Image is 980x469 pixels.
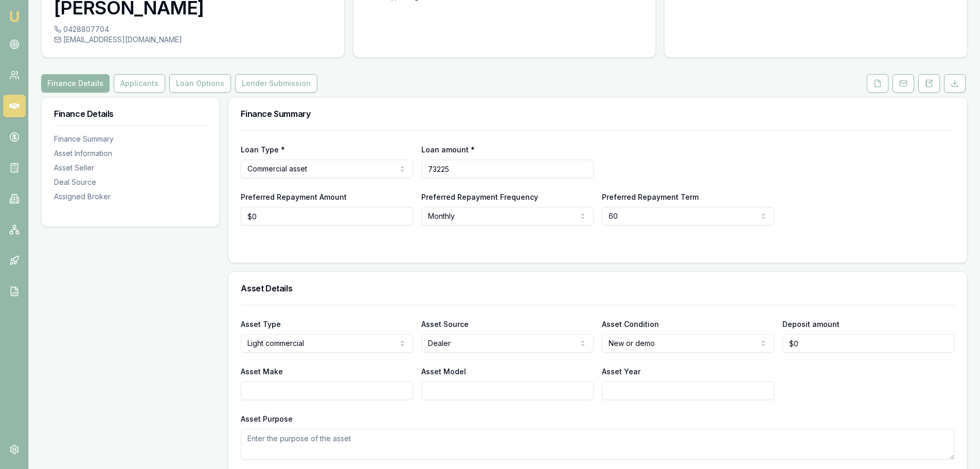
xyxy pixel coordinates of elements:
[54,24,332,34] div: 0428807704
[54,192,207,202] div: Assigned Broker
[602,320,659,328] label: Asset Condition
[241,414,293,423] label: Asset Purpose
[241,110,955,118] h3: Finance Summary
[241,193,347,201] label: Preferred Repayment Amount
[421,193,538,201] label: Preferred Repayment Frequency
[241,284,955,292] h3: Asset Details
[112,74,167,93] a: Applicants
[421,320,469,328] label: Asset Source
[602,193,699,201] label: Preferred Repayment Term
[54,134,207,144] div: Finance Summary
[54,177,207,187] div: Deal Source
[241,320,281,328] label: Asset Type
[421,145,475,154] label: Loan amount *
[169,74,231,93] button: Loan Options
[602,367,640,376] label: Asset Year
[114,74,165,93] button: Applicants
[167,74,233,93] a: Loan Options
[241,367,283,376] label: Asset Make
[241,207,413,225] input: $
[782,334,955,353] input: $
[241,145,285,154] label: Loan Type *
[233,74,319,93] a: Lender Submission
[54,148,207,159] div: Asset Information
[54,110,207,118] h3: Finance Details
[421,367,466,376] label: Asset Model
[41,74,112,93] a: Finance Details
[782,320,840,328] label: Deposit amount
[54,163,207,173] div: Asset Seller
[54,34,332,45] div: [EMAIL_ADDRESS][DOMAIN_NAME]
[41,74,110,93] button: Finance Details
[235,74,317,93] button: Lender Submission
[421,160,594,178] input: $
[8,10,21,23] img: emu-icon-u.png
